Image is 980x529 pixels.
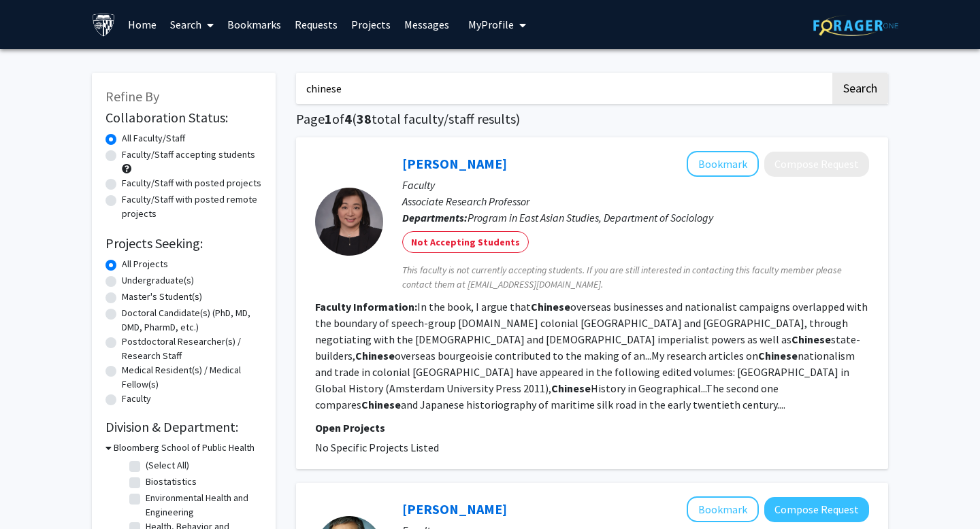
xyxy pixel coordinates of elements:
[687,151,759,177] button: Add Huei-Ying Kuo to Bookmarks
[468,211,713,224] span: Program in East Asian Studies, Department of Sociology
[764,497,869,522] button: Compose Request to Jinyuan Zhou
[122,335,262,363] label: Postdoctoral Researcher(s) / Research Staff
[758,349,798,362] b: Chinese
[832,73,888,104] button: Search
[105,109,262,126] h2: Collaboration Status:
[122,176,261,190] label: Faculty/Staff with posted projects
[122,273,194,288] label: Undergraduate(s)
[687,496,759,522] button: Add Jinyuan Zhou to Bookmarks
[105,419,262,435] h2: Division & Department:
[468,18,514,31] span: My Profile
[355,349,395,362] b: Chinese
[122,306,262,335] label: Doctoral Candidate(s) (PhD, MD, DMD, PharmD, etc.)
[325,110,332,127] span: 1
[813,15,898,36] img: ForagerOne Logo
[105,88,159,105] span: Refine By
[114,441,255,455] h3: Bloomberg School of Public Health
[764,152,869,177] button: Compose Request to Huei-Ying Kuo
[357,110,372,127] span: 38
[105,235,262,252] h2: Projects Seeking:
[121,1,163,48] a: Home
[397,1,456,48] a: Messages
[531,300,570,313] b: Chinese
[344,110,352,127] span: 4
[402,211,468,224] b: Departments:
[344,1,397,48] a: Projects
[146,458,189,473] label: (Select All)
[402,155,507,172] a: [PERSON_NAME]
[402,193,869,209] p: Associate Research Professor
[10,468,58,519] iframe: Chat
[163,1,220,48] a: Search
[402,263,869,292] span: This faculty is not currently accepting students. If you are still interested in contacting this ...
[122,257,168,271] label: All Projects
[315,441,439,454] span: No Specific Projects Listed
[92,13,116,37] img: Johns Hopkins University Logo
[315,300,417,313] b: Faculty Information:
[122,192,262,221] label: Faculty/Staff with posted remote projects
[791,332,831,346] b: Chinese
[122,131,185,146] label: All Faculty/Staff
[315,300,868,411] fg-read-more: In the book, I argue that overseas businesses and nationalist campaigns overlapped with the bound...
[288,1,344,48] a: Requests
[315,420,869,436] p: Open Projects
[361,398,401,411] b: Chinese
[146,475,197,489] label: Biostatistics
[122,392,151,406] label: Faculty
[146,491,259,519] label: Environmental Health and Engineering
[220,1,288,48] a: Bookmarks
[122,148,255,162] label: Faculty/Staff accepting students
[402,231,529,253] mat-chip: Not Accepting Students
[122,290,202,304] label: Master's Student(s)
[551,381,591,395] b: Chinese
[122,363,262,392] label: Medical Resident(s) / Medical Fellow(s)
[296,111,888,127] h1: Page of ( total faculty/staff results)
[296,73,830,104] input: Search Keywords
[402,177,869,193] p: Faculty
[402,500,507,517] a: [PERSON_NAME]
